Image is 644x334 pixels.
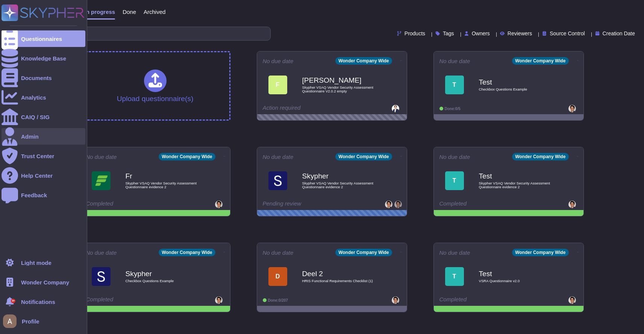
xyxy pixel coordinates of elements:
[92,267,111,286] img: Logo
[479,181,554,189] span: Skypher VSAQ Vendor Security Assessment Questionnaire evidence 2
[21,299,55,305] span: Notifications
[335,153,392,160] div: Wonder Company Wide
[84,9,115,15] span: In progress
[550,31,585,36] span: Source Control
[126,172,201,180] b: Fr
[159,153,215,160] div: Wonder Company Wide
[21,153,54,159] div: Trust Center
[2,148,85,164] a: Trust Center
[21,173,53,178] div: Help Center
[385,201,392,208] img: user
[568,201,576,208] img: user
[302,172,377,180] b: Skypher
[439,58,470,64] span: No due date
[263,201,355,208] div: Pending review
[21,134,39,139] div: Admin
[86,154,117,160] span: No due date
[117,70,194,102] div: Upload questionnaire(s)
[2,187,85,203] a: Feedback
[21,260,52,266] div: Light mode
[2,128,85,145] a: Admin
[22,319,39,324] span: Profile
[21,56,66,61] div: Knowledge Base
[123,9,136,15] span: Done
[21,280,69,285] span: Wonder Company
[302,181,377,189] span: Skypher VSAQ Vendor Security Assessment Questionnaire evidence 2
[445,171,464,190] div: T
[126,279,201,283] span: Checkbox Questions Example
[86,250,117,255] span: No due date
[86,201,178,208] div: Completed
[512,153,568,160] div: Wonder Company Wide
[439,296,532,304] div: Completed
[2,109,85,125] a: CAIQ / SIG
[439,154,470,160] span: No due date
[472,31,490,36] span: Owners
[479,79,554,86] b: Test
[479,172,554,180] b: Test
[3,314,17,328] img: user
[445,107,461,111] span: Done: 0/5
[392,105,399,112] img: user
[302,279,377,283] span: HRIS Functional Requirements Checklist (1)
[2,30,85,47] a: Questionnaires
[443,31,454,36] span: Tags
[263,250,294,255] span: No due date
[2,70,85,86] a: Documents
[159,249,215,256] div: Wonder Company Wide
[568,296,576,304] img: user
[405,31,425,36] span: Products
[21,36,62,42] div: Questionnaires
[2,167,85,184] a: Help Center
[479,270,554,277] b: Test
[445,76,464,94] div: T
[268,76,287,94] div: F
[439,201,532,208] div: Completed
[268,267,287,286] div: D
[215,201,223,208] img: user
[394,201,402,208] img: user
[11,299,15,303] div: 9+
[335,249,392,256] div: Wonder Company Wide
[512,57,568,65] div: Wonder Company Wide
[302,77,377,84] b: [PERSON_NAME]
[263,105,355,112] div: Action required
[21,114,50,120] div: CAIQ / SIG
[445,267,464,286] div: T
[568,105,576,112] img: user
[21,75,52,81] div: Documents
[144,9,165,15] span: Archived
[92,171,111,190] img: Logo
[268,171,287,190] img: Logo
[86,296,178,304] div: Completed
[2,313,22,329] button: user
[302,270,377,277] b: Deel 2
[603,31,635,36] span: Creation Date
[2,89,85,106] a: Analytics
[126,270,201,277] b: Skypher
[126,181,201,189] span: Skypher VSAQ Vendor Security Assessment Questionnaire evidence 2
[2,50,85,66] a: Knowledge Base
[508,31,532,36] span: Reviewers
[268,298,288,302] span: Done: 0/207
[21,192,47,198] div: Feedback
[392,296,399,304] img: user
[512,249,568,256] div: Wonder Company Wide
[21,95,46,100] div: Analytics
[30,27,270,40] input: Search by keywords
[479,279,554,283] span: VSRA Questionnaire v2.0
[439,250,470,255] span: No due date
[302,86,377,93] span: Skypher VSAQ Vendor Security Assessment Questionnaire V2.0.2 empty
[263,58,294,64] span: No due date
[479,88,554,91] span: Checkbox Questions Example
[215,296,223,304] img: user
[263,154,294,160] span: No due date
[335,57,392,65] div: Wonder Company Wide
